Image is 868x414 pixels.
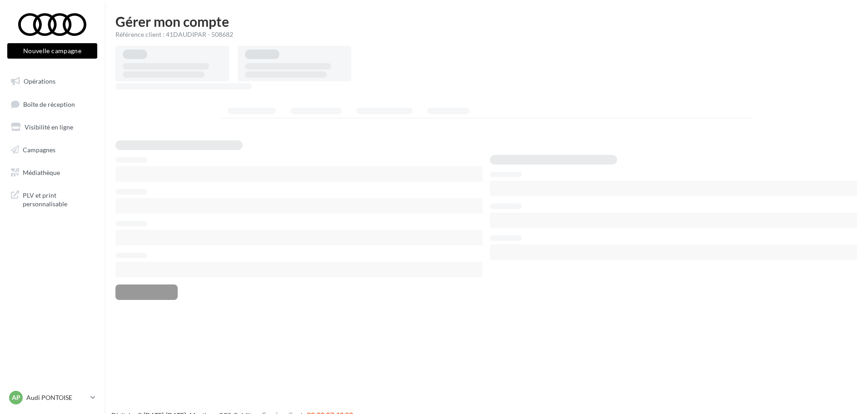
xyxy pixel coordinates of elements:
h1: Gérer mon compte [115,15,857,28]
span: Visibilité en ligne [25,123,73,131]
div: Référence client : 41DAUDIPAR - 508682 [115,30,857,39]
a: AP Audi PONTOISE [7,389,97,406]
span: Campagnes [23,146,55,154]
a: Opérations [5,72,99,91]
a: Campagnes [5,140,99,160]
a: Boîte de réception [5,95,99,114]
a: Visibilité en ligne [5,118,99,137]
span: PLV et print personnalisable [23,189,94,209]
span: Médiathèque [23,168,60,176]
a: PLV et print personnalisable [5,185,99,212]
span: Opérations [24,77,55,85]
button: Nouvelle campagne [7,43,97,59]
p: Audi PONTOISE [26,393,87,402]
span: AP [12,393,20,402]
a: Médiathèque [5,163,99,182]
span: Boîte de réception [23,100,75,108]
